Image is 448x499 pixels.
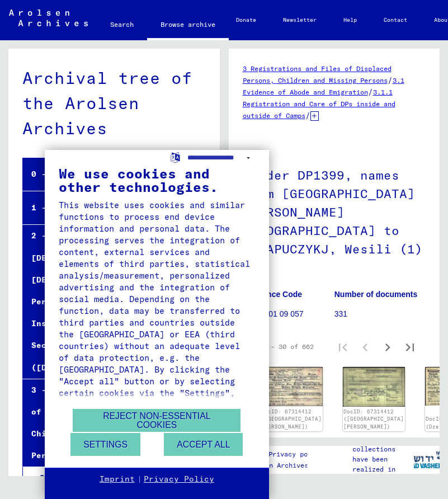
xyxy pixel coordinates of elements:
[100,474,135,485] a: Imprint
[59,199,255,458] div: This website uses cookies and similar functions to process end device information and personal da...
[59,167,255,194] div: We use cookies and other technologies.
[73,409,240,432] button: Reject non-essential cookies
[164,433,243,456] button: Accept all
[144,474,214,485] a: Privacy Policy
[70,433,140,456] button: Settings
